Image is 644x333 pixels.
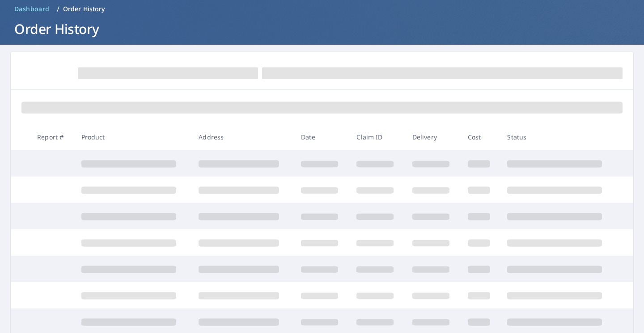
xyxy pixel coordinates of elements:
th: Date [294,124,349,150]
li: / [57,4,59,14]
th: Status [500,124,618,150]
nav: breadcrumb [11,2,633,16]
p: Order History [63,4,105,13]
th: Address [191,124,294,150]
th: Cost [461,124,500,150]
h1: Order History [11,20,633,38]
th: Delivery [405,124,461,150]
th: Report # [30,124,74,150]
th: Product [74,124,192,150]
th: Claim ID [349,124,405,150]
a: Dashboard [11,2,53,16]
span: Dashboard [14,4,50,13]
